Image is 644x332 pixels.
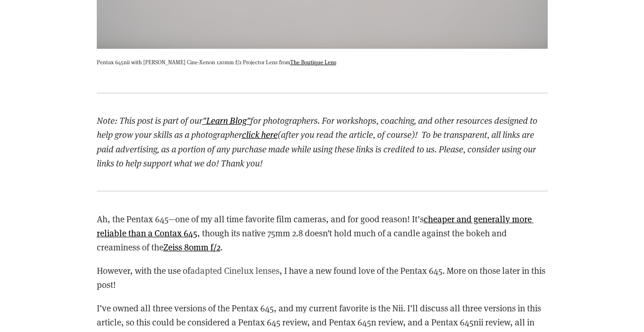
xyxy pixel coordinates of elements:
em: Note: This post is part of our [97,114,202,126]
a: click here [242,128,278,140]
a: The Boutique Lens [290,58,336,66]
a: Zeiss 80mm f/2 [163,241,220,253]
p: However, with the use of , I have a new found love of the Pentax 645. More on those later in this... [97,264,548,292]
em: for photographers. For workshops, coaching, and other resources designed to help grow your skills... [97,114,539,140]
em: (after you read the article, of course)! To be transparent, all links are paid advertising, as a ... [97,128,538,169]
p: Pentax 645nii with [PERSON_NAME] Cine-Xenon 120mm f/2 Projector Lens from [97,57,548,67]
a: adapted Cinelux lenses [190,264,279,276]
p: Ah, the Pentax 645—one of my all time favorite film cameras, and for good reason! It’s , though i... [97,212,548,255]
a: "Learn Blog" [202,114,250,126]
